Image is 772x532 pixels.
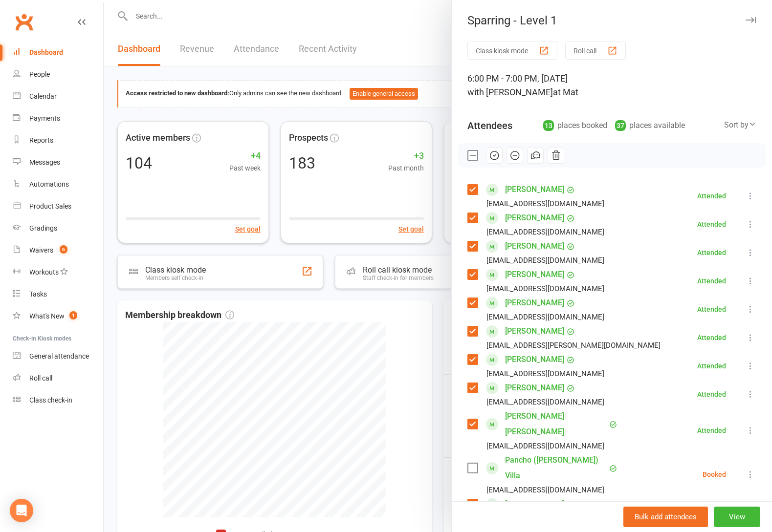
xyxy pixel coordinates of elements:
[486,440,604,452] div: [EMAIL_ADDRESS][DOMAIN_NAME]
[615,119,685,132] div: places available
[12,10,36,34] a: Clubworx
[29,224,57,232] div: Gradings
[29,114,60,122] div: Payments
[505,295,564,311] a: [PERSON_NAME]
[29,70,50,78] div: People
[13,195,103,217] a: Product Sales
[13,239,103,261] a: Waivers 6
[29,136,53,144] div: Reports
[703,471,726,478] div: Booked
[505,323,564,339] a: [PERSON_NAME]
[697,362,726,369] div: Attended
[697,192,726,199] div: Attended
[697,427,726,434] div: Attended
[505,238,564,254] a: [PERSON_NAME]
[29,290,47,298] div: Tasks
[29,312,65,320] div: What's New
[13,345,103,367] a: General attendance kiosk mode
[29,180,69,188] div: Automations
[13,283,103,305] a: Tasks
[697,306,726,313] div: Attended
[29,48,63,56] div: Dashboard
[543,120,554,131] div: 13
[697,249,726,256] div: Attended
[486,197,604,210] div: [EMAIL_ADDRESS][DOMAIN_NAME]
[486,282,604,295] div: [EMAIL_ADDRESS][DOMAIN_NAME]
[29,396,72,404] div: Class check-in
[13,217,103,239] a: Gradings
[29,92,57,100] div: Calendar
[467,87,553,97] span: with [PERSON_NAME]
[13,305,103,327] a: What's New1
[714,507,760,527] button: View
[505,408,607,440] a: [PERSON_NAME] [PERSON_NAME]
[13,85,103,107] a: Calendar
[505,267,564,282] a: [PERSON_NAME]
[29,158,60,166] div: Messages
[486,367,604,380] div: [EMAIL_ADDRESS][DOMAIN_NAME]
[486,396,604,408] div: [EMAIL_ADDRESS][DOMAIN_NAME]
[29,352,89,360] div: General attendance
[69,311,77,319] span: 1
[13,367,103,389] a: Roll call
[697,221,726,228] div: Attended
[505,380,564,396] a: [PERSON_NAME]
[553,87,578,97] span: at Mat
[10,499,33,522] div: Open Intercom Messenger
[60,245,67,254] span: 6
[697,277,726,284] div: Attended
[467,119,512,132] div: Attendees
[467,42,557,60] button: Class kiosk mode
[13,129,103,151] a: Reports
[29,246,53,254] div: Waivers
[486,484,604,496] div: [EMAIL_ADDRESS][DOMAIN_NAME]
[13,151,103,173] a: Messages
[29,202,71,210] div: Product Sales
[452,14,772,27] div: Sparring - Level 1
[505,182,564,197] a: [PERSON_NAME]
[486,226,604,238] div: [EMAIL_ADDRESS][DOMAIN_NAME]
[13,261,103,283] a: Workouts
[13,107,103,129] a: Payments
[467,72,756,99] div: 6:00 PM - 7:00 PM, [DATE]
[505,496,564,512] a: [PERSON_NAME]
[13,64,103,85] a: People
[615,120,626,131] div: 37
[13,42,103,64] a: Dashboard
[697,334,726,341] div: Attended
[486,254,604,267] div: [EMAIL_ADDRESS][DOMAIN_NAME]
[29,374,52,382] div: Roll call
[724,119,756,131] div: Sort by
[505,452,607,484] a: Pancho ([PERSON_NAME]) Villa
[13,389,103,411] a: Class kiosk mode
[505,210,564,226] a: [PERSON_NAME]
[486,311,604,323] div: [EMAIL_ADDRESS][DOMAIN_NAME]
[543,119,607,132] div: places booked
[565,42,626,60] button: Roll call
[13,173,103,195] a: Automations
[623,507,708,527] button: Bulk add attendees
[486,339,661,352] div: [EMAIL_ADDRESS][PERSON_NAME][DOMAIN_NAME]
[697,391,726,398] div: Attended
[29,268,59,276] div: Workouts
[505,352,564,367] a: [PERSON_NAME]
